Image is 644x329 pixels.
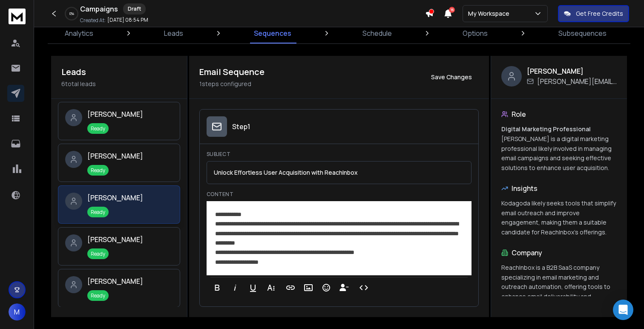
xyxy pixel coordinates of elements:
[123,3,146,14] div: Draft
[87,123,109,134] span: Ready
[362,28,392,38] p: Schedule
[501,125,591,133] span: Digital Marketing Professional
[424,69,479,86] button: Save Changes
[87,193,143,203] h3: [PERSON_NAME]
[300,279,316,296] button: Insert Image (⌘P)
[87,207,109,217] span: Ready
[199,80,264,88] p: 1 steps configured
[209,279,225,296] button: Bold (⌘B)
[80,4,118,14] h1: Campaigns
[207,191,471,198] label: Content
[357,23,397,43] a: Schedule
[457,23,493,43] a: Options
[61,80,177,88] div: 6 total leads
[263,279,279,296] button: More Text
[558,28,607,38] p: Subsequences
[336,279,352,296] button: Insert Unsubscribe Link
[449,7,455,13] span: 16
[553,23,612,43] a: Subsequences
[9,9,26,24] img: logo
[512,109,526,119] h4: Role
[318,279,334,296] button: Emoticons
[207,151,471,158] label: Subject
[107,17,148,23] p: [DATE] 08:54 PM
[87,290,109,301] span: Ready
[80,17,106,24] p: Created At:
[356,279,372,296] button: Code View
[164,28,183,38] p: Leads
[537,76,617,87] span: [PERSON_NAME][EMAIL_ADDRESS][DOMAIN_NAME]
[87,248,109,259] span: Ready
[87,234,143,245] h3: [PERSON_NAME]
[65,28,93,38] p: Analytics
[199,66,264,78] h2: Email Sequence
[232,121,250,132] h3: Step 1
[512,248,542,258] h4: Company
[249,23,296,43] a: Sequences
[87,276,143,286] h3: [PERSON_NAME]
[9,303,26,320] button: M
[61,66,177,78] h2: Leads
[87,165,109,176] span: Ready
[214,168,464,177] p: Unlock Effortless User Acquisition with ReachInbox
[159,23,188,43] a: Leads
[245,279,261,296] button: Underline (⌘U)
[576,9,623,18] p: Get Free Credits
[254,28,291,38] p: Sequences
[69,11,74,16] p: 0 %
[558,5,629,22] button: Get Free Credits
[501,199,617,237] p: Kodagoda likely seeks tools that simplify email outreach and improve engagement, making them a su...
[87,109,143,119] h3: [PERSON_NAME]
[527,66,617,76] h3: [PERSON_NAME]
[87,151,143,161] h3: [PERSON_NAME]
[613,300,633,320] div: Open Intercom Messenger
[227,279,243,296] button: Italic (⌘I)
[463,28,488,38] p: Options
[512,183,538,193] h4: Insights
[468,9,513,18] p: My Workspace
[501,124,617,173] p: [PERSON_NAME] is a digital marketing professional likely involved in managing email campaigns and...
[282,279,299,296] button: Insert Link (⌘K)
[60,23,98,43] a: Analytics
[501,263,617,312] p: ReachInbox is a B2B SaaS company specializing in email marketing and outreach automation, offerin...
